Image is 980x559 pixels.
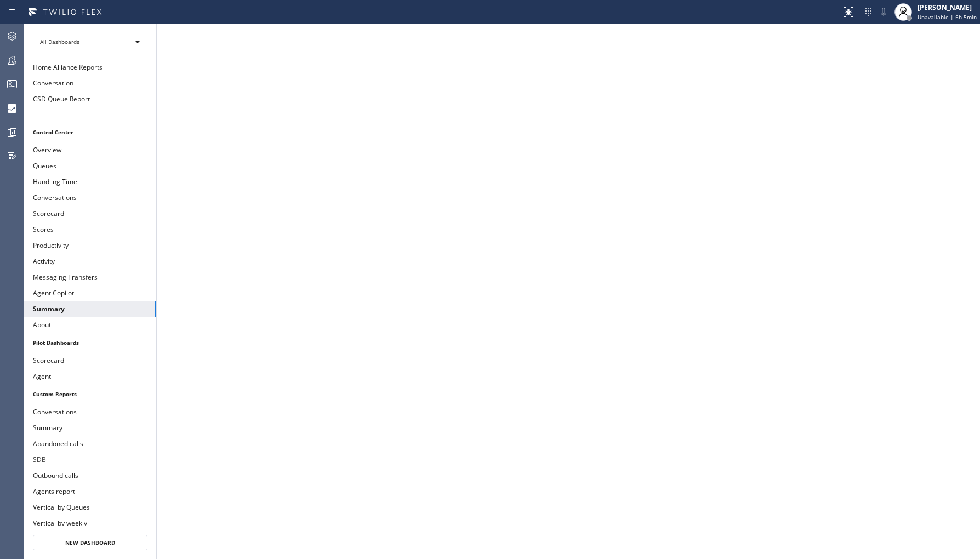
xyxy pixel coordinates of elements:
[24,221,156,237] button: Scores
[24,190,156,206] button: Conversations
[33,535,147,550] button: New Dashboard
[24,253,156,269] button: Activity
[24,158,156,174] button: Queues
[24,91,156,107] button: CSD Queue Report
[24,269,156,285] button: Messaging Transfers
[24,404,156,420] button: Conversations
[33,33,147,50] div: All Dashboards
[24,174,156,190] button: Handling Time
[157,24,980,559] iframe: dashboard_9f6bb337dffe
[24,75,156,91] button: Conversation
[24,499,156,515] button: Vertical by Queues
[24,317,156,333] button: About
[24,515,156,531] button: Vertical by weekly
[918,3,977,12] div: [PERSON_NAME]
[24,452,156,467] button: SDB
[24,467,156,483] button: Outbound calls
[24,335,156,350] li: Pilot Dashboards
[24,301,156,317] button: Summary
[24,59,156,75] button: Home Alliance Reports
[24,368,156,384] button: Agent
[918,13,977,21] span: Unavailable | 5h 5min
[24,387,156,401] li: Custom Reports
[24,483,156,499] button: Agents report
[24,142,156,158] button: Overview
[24,206,156,221] button: Scorecard
[24,352,156,368] button: Scorecard
[24,420,156,436] button: Summary
[24,436,156,452] button: Abandoned calls
[24,285,156,301] button: Agent Copilot
[24,237,156,253] button: Productivity
[876,4,891,20] button: Mute
[24,125,156,139] li: Control Center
